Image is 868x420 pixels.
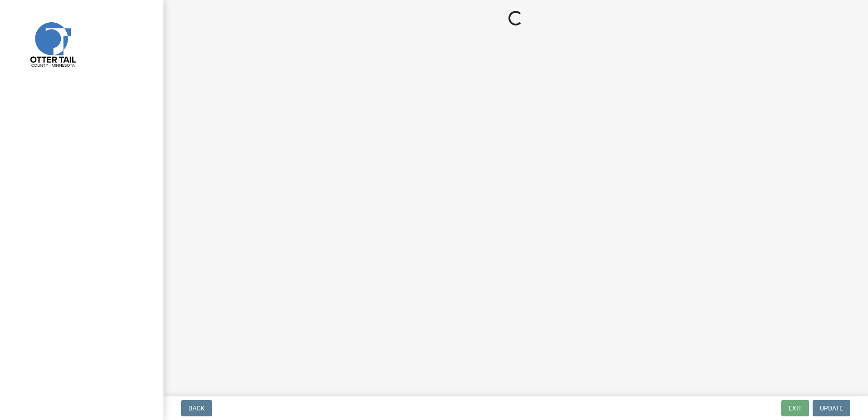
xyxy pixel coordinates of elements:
[813,400,850,416] button: Update
[820,405,843,412] span: Update
[181,400,212,416] button: Back
[18,10,86,78] img: Otter Tail County, Minnesota
[188,405,205,412] span: Back
[781,400,809,416] button: Exit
